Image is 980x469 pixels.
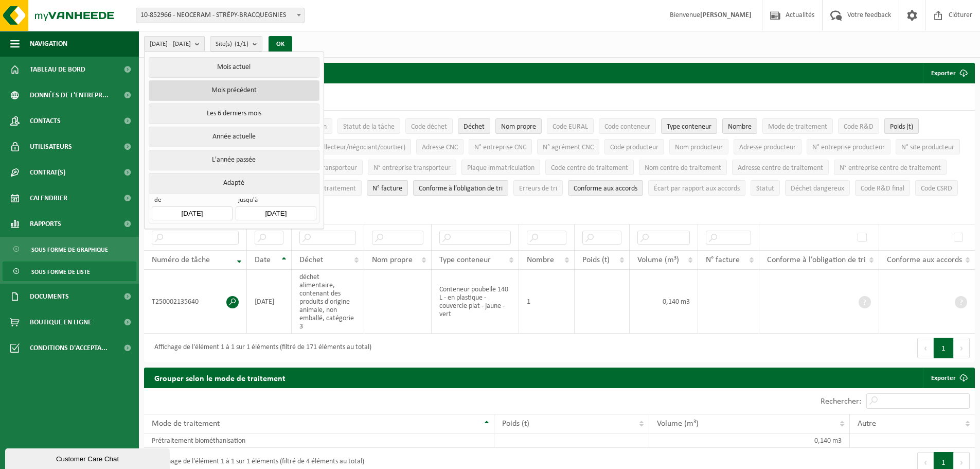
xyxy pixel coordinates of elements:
button: Écart par rapport aux accordsÉcart par rapport aux accords: Activate to sort [648,180,745,196]
span: [DATE] - [DATE] [150,37,191,52]
span: Calendrier [30,185,67,211]
td: [DATE] [247,270,292,334]
button: Plaque immatriculationPlaque immatriculation: Activate to sort [461,160,540,175]
span: Autre [858,420,876,428]
button: Nom producteurNom producteur: Activate to sort [669,139,728,154]
span: Rapports [30,211,61,237]
button: Poids (t)Poids (t): Activate to sort [884,118,919,134]
span: N° entreprise producteur [812,144,885,151]
button: Adapté [149,173,319,193]
span: Tableau de bord [30,57,85,82]
span: N° site producteur [901,144,954,151]
button: Statut de la tâcheStatut de la tâche: Activate to sort [337,118,400,134]
span: Conforme à l’obligation de tri [419,185,503,193]
button: StatutStatut: Activate to sort [751,180,780,196]
span: Statut de la tâche [343,123,395,131]
span: Mode de traitement [768,123,827,131]
span: Déchet [299,256,323,264]
button: N° entreprise producteurN° entreprise producteur: Activate to sort [807,139,890,154]
button: Erreurs de triErreurs de tri: Activate to sort [513,180,563,196]
span: Conforme aux accords [887,256,962,264]
span: Nom propre [501,123,536,131]
button: Nom CNC (collecteur/négociant/courtier)Nom CNC (collecteur/négociant/courtier): Activate to sort [281,139,411,154]
button: OK [269,36,292,53]
button: N° entreprise CNCN° entreprise CNC: Activate to sort [469,139,532,154]
span: Nombre [527,256,554,264]
button: Mois actuel [149,57,319,78]
button: Conforme aux accords : Activate to sort [568,180,643,196]
button: N° entreprise transporteurN° entreprise transporteur: Activate to sort [368,160,456,175]
span: Code R&D [844,123,874,131]
span: Code déchet [411,123,447,131]
span: Conforme aux accords [574,185,637,193]
button: Les 6 derniers mois [149,103,319,124]
span: Volume (m³) [637,256,679,264]
td: Conteneur poubelle 140 L - en plastique - couvercle plat - jaune - vert [432,270,519,334]
button: [DATE] - [DATE] [144,36,205,51]
a: Exporter [923,368,974,388]
span: Code centre de traitement [551,164,628,172]
span: N° agrément CNC [543,144,594,151]
span: Conditions d'accepta... [30,335,108,361]
span: Utilisateurs [30,134,72,160]
span: Erreurs de tri [519,185,557,193]
span: N° entreprise transporteur [373,164,451,172]
span: Adresse transporteur [296,164,357,172]
span: N° entreprise centre de traitement [840,164,941,172]
span: Date [255,256,271,264]
span: Déchet [464,123,485,131]
span: Adresse producteur [739,144,796,151]
iframe: chat widget [5,446,172,469]
button: Code EURALCode EURAL: Activate to sort [547,118,594,134]
span: Écart par rapport aux accords [654,185,740,193]
button: Code centre de traitementCode centre de traitement: Activate to sort [545,160,634,175]
span: Nom producteur [675,144,723,151]
span: Statut [756,185,774,193]
td: 0,140 m3 [630,270,698,334]
div: Affichage de l'élément 1 à 1 sur 1 éléments (filtré de 171 éléments au total) [149,339,371,357]
button: Exporter [923,63,974,83]
span: Adresse centre de traitement [738,164,823,172]
span: Numéro de tâche [152,256,210,264]
strong: [PERSON_NAME] [700,11,752,19]
span: Code CSRD [921,185,952,193]
span: Site(s) [216,37,248,52]
span: Données de l'entrepr... [30,82,109,108]
td: 1 [519,270,575,334]
button: L'année passée [149,150,319,170]
span: Poids (t) [502,420,529,428]
button: NombreNombre: Activate to sort [722,118,757,134]
button: DéchetDéchet: Activate to sort [458,118,490,134]
button: Conforme à l’obligation de tri : Activate to sort [413,180,508,196]
span: Conforme à l’obligation de tri [767,256,866,264]
span: Poids (t) [890,123,913,131]
span: Poids (t) [582,256,610,264]
button: Code R&DCode R&amp;D: Activate to sort [838,118,879,134]
span: Déchet dangereux [791,185,844,193]
button: Adresse producteurAdresse producteur: Activate to sort [734,139,801,154]
span: Adresse CNC [422,144,458,151]
button: N° factureN° facture: Activate to sort [367,180,408,196]
span: jusqu'à [236,196,316,206]
button: Code CSRDCode CSRD: Activate to sort [915,180,958,196]
label: Rechercher: [821,397,861,406]
td: déchet alimentaire, contenant des produits d'origine animale, non emballé, catégorie 3 [292,270,364,334]
span: Documents [30,284,69,309]
span: Code conteneur [604,123,650,131]
button: Code producteurCode producteur: Activate to sort [604,139,664,154]
button: Mois précédent [149,80,319,101]
button: Code R&D finalCode R&amp;D final: Activate to sort [855,180,910,196]
span: N° facture [706,256,740,264]
span: N° entreprise CNC [474,144,526,151]
span: Plaque immatriculation [467,164,534,172]
span: Nombre [728,123,752,131]
h2: Grouper selon le mode de traitement [144,368,296,388]
a: Sous forme de liste [3,262,136,281]
span: N° facture [372,185,402,193]
td: 0,140 m3 [649,433,849,448]
span: Nom propre [372,256,413,264]
button: Site(s)(1/1) [210,36,262,51]
span: Contacts [30,108,61,134]
button: Déchet dangereux : Activate to sort [785,180,850,196]
button: Année actuelle [149,127,319,147]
